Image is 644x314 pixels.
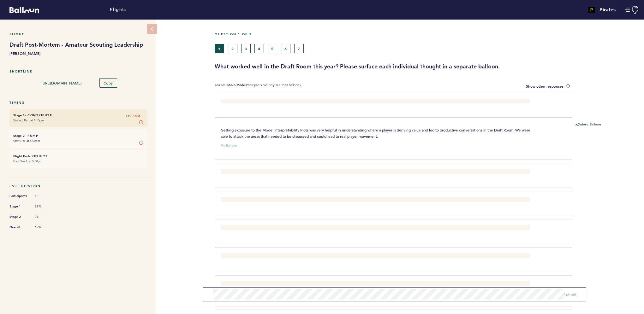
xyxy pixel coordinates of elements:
h3: What worked well in the Draft Room this year? Please surface each individual thought in a separat... [215,63,639,70]
h5: Timing [9,101,147,105]
button: 3 [241,44,251,53]
b: Solo Mode. [229,83,246,87]
time: Ends Wed. at 5:00pm [13,159,42,163]
h5: Flight [9,32,147,36]
span: Participants [9,193,28,199]
span: Stage 2 [9,214,28,220]
small: Stage 1 [13,113,25,117]
span: Player Discussions. Thought there were really good conversations on players in the room. Felt con... [221,282,530,293]
a: Flights [110,6,127,13]
h6: - Pump [13,134,143,138]
span: 1D 50M [126,113,140,119]
span: Copy [104,80,113,85]
span: Getting “deeper” down the board was advantageous for our preparedness for early day 2. [221,170,373,175]
small: Flight End [13,154,29,158]
button: 7 [294,44,304,53]
span: Having information flow upward from the Area Supervisors to the Regional Supervisors to Sr Leader... [221,226,397,231]
button: Delete Balloon [575,122,601,127]
span: 13 [35,194,54,198]
h5: Shortlink [9,69,147,73]
span: 69% [35,204,54,209]
h4: Pirates [599,6,616,14]
span: Allowing the Area Scouts to present some of their “Plunder the Deep” players. [221,254,354,259]
button: 5 [268,44,277,53]
span: Stage 1 [9,203,28,210]
span: 69% [35,225,54,230]
time: Started Thu. at 6:10pm [13,118,44,122]
svg: Balloon [9,7,39,13]
span: Submit [563,292,576,297]
p: You are in Participants can only see their balloons. [215,83,301,90]
span: I do think it is benificial to have the area supervisors in the room for the draft. I am glad tha... [221,99,429,104]
button: Copy [99,78,117,88]
h5: Participation [9,184,147,188]
span: Overall [9,224,28,230]
button: 6 [281,44,290,53]
small: Stage 2 [13,134,25,138]
time: Starts Fri. at 5:00pm [13,139,40,143]
h1: Draft Post-Mortem - Amateur Scouting Leadership [9,41,147,49]
button: Submit [563,291,576,298]
button: Manage Account [625,6,639,14]
a: Balloon [5,6,39,13]
button: 1 [215,44,224,53]
span: Getting exposure to the Model Interpretability Plots was very helpful in understanding where a pl... [221,127,531,139]
h5: Question 1 of 7 [215,32,639,36]
span: Show other responses [526,84,563,89]
h6: - Results [13,154,143,158]
span: 0% [35,215,54,219]
span: The “Plunder the Deep” project – how it was formed and ultimately utilized put us in a great and ... [221,198,476,203]
b: [PERSON_NAME] [9,50,147,56]
button: 4 [254,44,264,53]
small: My Balloon [221,144,237,147]
h6: - Contribute [13,113,143,117]
button: 2 [228,44,237,53]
